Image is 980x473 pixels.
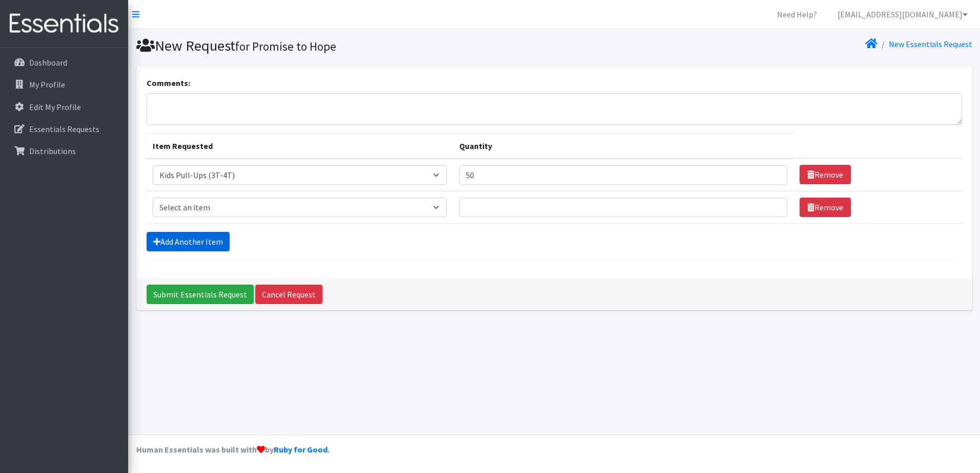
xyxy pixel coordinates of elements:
[769,4,825,25] a: Need Help?
[29,79,65,90] p: My Profile
[829,4,976,25] a: [EMAIL_ADDRESS][DOMAIN_NAME]
[800,198,851,217] a: Remove
[29,102,81,112] p: Edit My Profile
[147,133,453,159] th: Item Requested
[4,119,124,139] a: Essentials Requests
[29,124,99,134] p: Essentials Requests
[29,146,76,156] p: Distributions
[4,141,124,161] a: Distributions
[136,444,330,455] strong: Human Essentials was built with by .
[147,285,254,304] input: Submit Essentials Request
[453,133,793,159] th: Quantity
[4,7,124,41] img: HumanEssentials
[4,52,124,73] a: Dashboard
[235,39,336,54] small: for Promise to Hope
[274,444,328,455] a: Ruby for Good
[147,232,230,251] a: Add Another Item
[889,39,972,49] a: New Essentials Request
[136,37,550,55] h1: New Request
[255,285,322,304] a: Cancel Request
[147,77,190,89] label: Comments:
[29,57,67,68] p: Dashboard
[4,74,124,95] a: My Profile
[800,165,851,184] a: Remove
[4,97,124,117] a: Edit My Profile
